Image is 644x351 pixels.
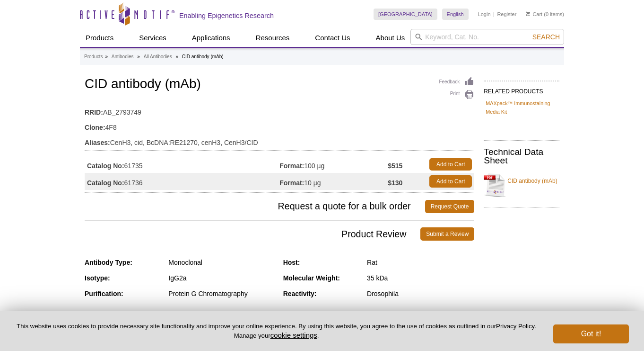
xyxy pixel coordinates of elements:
a: Print [439,90,474,100]
li: » [175,54,178,59]
button: Got it! [553,324,629,343]
h2: Enabling Epigenetics Research [179,11,274,20]
li: CID antibody (mAb) [182,54,224,59]
strong: Catalog No: [87,179,124,187]
strong: Molecular Weight: [283,274,340,282]
a: Privacy Policy [496,323,534,330]
td: 100 µg [279,156,388,173]
strong: Catalog No: [87,162,124,170]
a: CID antibody (mAb) [484,171,559,199]
a: Feedback [439,77,474,87]
span: Product Review [85,227,420,241]
a: Add to Cart [429,175,472,188]
a: Request Quote [425,200,475,213]
button: cookie settings [270,331,317,339]
a: Login [478,11,491,18]
a: English [442,9,469,20]
p: This website uses cookies to provide necessary site functionality and improve your online experie... [15,322,538,340]
h1: CID antibody (mAb) [85,77,474,93]
a: Services [133,29,172,47]
td: CenH3, cid, BcDNA:RE21270, cenH3, CenH3/CID [85,133,474,148]
h2: RELATED PRODUCTS [484,81,559,98]
strong: Format: [279,162,304,170]
a: [GEOGRAPHIC_DATA] [374,9,437,20]
td: 10 µg [279,173,388,190]
strong: Antibody Type: [85,259,132,266]
strong: $515 [388,162,402,170]
a: All Antibodies [144,53,172,61]
td: 61735 [85,156,279,173]
strong: Purification: [85,290,123,297]
strong: Isotype: [85,274,110,282]
div: Drosophila [367,289,474,298]
td: 61736 [85,173,279,190]
li: | [493,9,495,20]
a: Products [84,53,103,61]
a: Cart [526,11,542,18]
a: Applications [186,29,236,47]
li: » [137,54,140,59]
a: MAXpack™ Immunostaining Media Kit [486,99,557,116]
div: Protein G Chromatography [168,289,276,298]
div: Rat [367,258,474,267]
strong: Aliases: [85,138,110,147]
input: Keyword, Cat. No. [410,29,564,45]
div: IgG2a [168,274,276,282]
li: » [105,54,108,59]
img: Your Cart [526,11,530,16]
li: (0 items) [526,9,564,20]
a: Submit a Review [420,227,474,241]
a: Add to Cart [429,158,472,171]
strong: RRID: [85,108,103,117]
a: Antibodies [112,53,134,61]
span: Request a quote for a bulk order [85,200,425,213]
strong: Format: [279,179,304,187]
div: 35 kDa [367,274,474,282]
strong: Host: [283,259,300,266]
strong: Clone: [85,123,105,132]
a: About Us [370,29,411,47]
button: Search [530,33,563,41]
a: Register [497,11,516,18]
h2: Technical Data Sheet [484,148,559,165]
a: Contact Us [309,29,356,47]
div: Monoclonal [168,258,276,267]
td: AB_2793749 [85,102,474,117]
span: Search [532,33,560,41]
strong: $130 [388,179,402,187]
a: Resources [250,29,296,47]
strong: Reactivity: [283,290,317,297]
a: Products [80,29,119,47]
td: 4F8 [85,117,474,133]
